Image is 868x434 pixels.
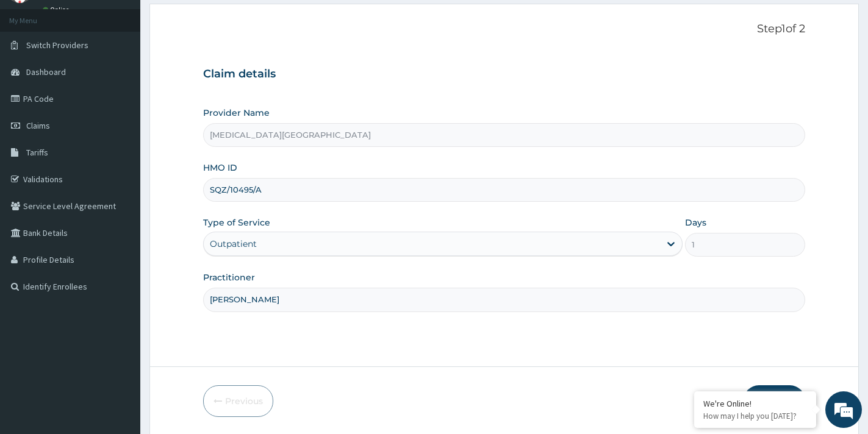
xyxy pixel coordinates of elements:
a: Online [43,5,72,14]
img: d_794563401_company_1708531726252_794563401 [23,61,49,91]
span: Dashboard [26,66,66,77]
span: We're online! [71,136,168,259]
div: Minimize live chat window [200,6,229,35]
button: Previous [203,385,273,417]
label: HMO ID [203,162,237,174]
button: Next [744,385,805,417]
span: Switch Providers [26,40,88,51]
label: Practitioner [203,271,255,283]
textarea: Type your message and hit 'Enter' [6,297,232,340]
label: Provider Name [203,107,270,119]
p: How may I help you today? [703,411,807,421]
div: Chat with us now [63,68,205,84]
div: We're Online! [703,398,807,409]
input: Enter Name [203,288,805,311]
span: Tariffs [26,147,48,158]
label: Days [685,216,706,229]
h3: Claim details [203,68,805,81]
input: Enter HMO ID [203,178,805,202]
label: Type of Service [203,216,270,229]
p: Step 1 of 2 [203,23,805,36]
div: Outpatient [210,238,257,250]
span: Claims [26,120,50,131]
